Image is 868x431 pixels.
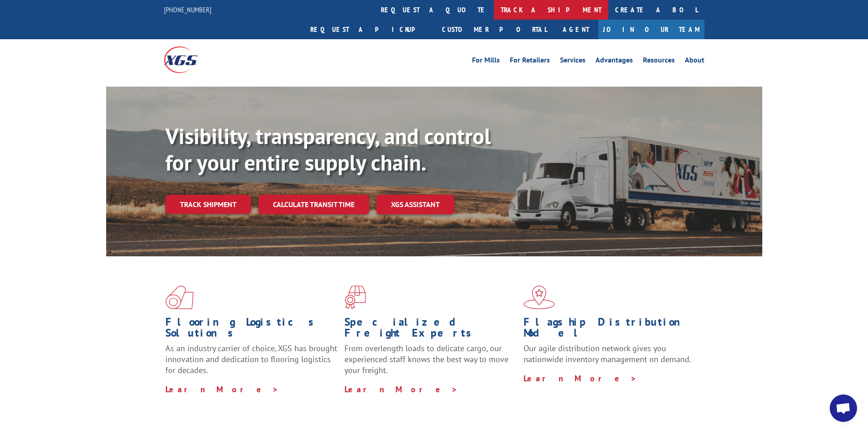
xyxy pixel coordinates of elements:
[472,57,500,67] a: For Mills
[560,57,586,67] a: Services
[344,384,458,395] a: Learn More >
[344,343,517,384] p: From overlength loads to delicate cargo, our experienced staff knows the best way to move your fr...
[598,20,704,39] a: Join Our Team
[165,286,194,309] img: xgs-icon-total-supply-chain-intelligence-red
[344,317,517,343] h1: Specialized Freight Experts
[165,384,279,395] a: Learn More >
[510,57,550,67] a: For Retailers
[524,343,691,364] span: Our agile distribution network gives you nationwide inventory management on demand.
[165,343,337,375] span: As an industry carrier of choice, XGS has brought innovation and dedication to flooring logistics...
[165,122,491,177] b: Visibility, transparency, and control for your entire supply chain.
[596,57,633,67] a: Advantages
[165,195,251,214] a: Track shipment
[643,57,675,67] a: Resources
[685,57,704,67] a: About
[258,195,369,214] a: Calculate transit time
[303,20,435,39] a: Request a pickup
[376,195,454,214] a: XGS ASSISTANT
[344,286,366,309] img: xgs-icon-focused-on-flooring-red
[524,286,555,309] img: xgs-icon-flagship-distribution-model-red
[830,395,857,422] div: Open chat
[435,20,554,39] a: Customer Portal
[524,317,696,343] h1: Flagship Distribution Model
[554,20,598,39] a: Agent
[524,373,637,384] a: Learn More >
[164,5,211,14] a: [PHONE_NUMBER]
[165,317,338,343] h1: Flooring Logistics Solutions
